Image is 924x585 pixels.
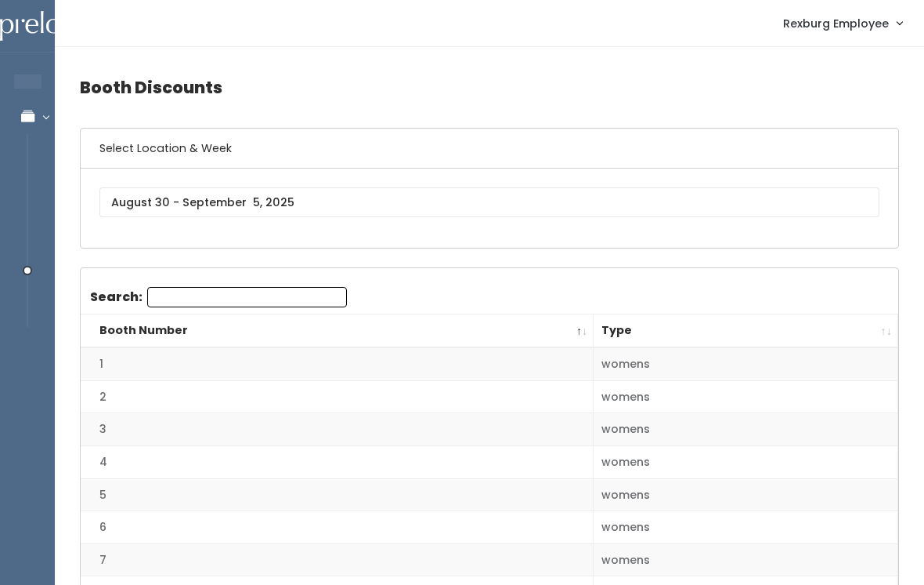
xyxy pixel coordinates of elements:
[81,478,594,511] td: 5
[81,380,594,413] td: 2
[594,314,898,348] th: Type: activate to sort column ascending
[594,347,898,380] td: womens
[81,511,594,544] td: 6
[147,287,347,307] input: Search:
[81,413,594,446] td: 3
[81,314,594,348] th: Booth Number: activate to sort column descending
[81,129,898,169] h6: Select Location & Week
[783,15,889,32] span: Rexburg Employee
[81,347,594,380] td: 1
[594,511,898,544] td: womens
[594,413,898,446] td: womens
[80,66,899,109] h4: Booth Discounts
[81,543,594,576] td: 7
[594,543,898,576] td: womens
[594,445,898,478] td: womens
[767,6,918,40] a: Rexburg Employee
[594,380,898,413] td: womens
[90,287,347,307] label: Search:
[594,478,898,511] td: womens
[81,445,594,478] td: 4
[99,187,879,217] input: August 30 - September 5, 2025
